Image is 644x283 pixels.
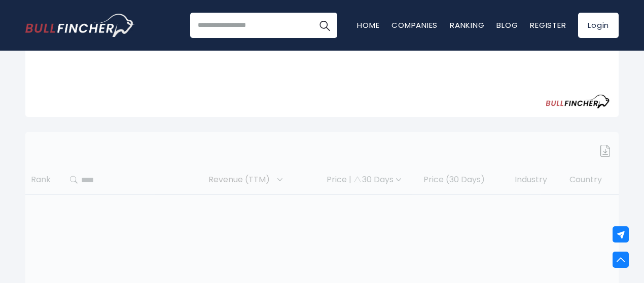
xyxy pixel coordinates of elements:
[578,13,619,38] a: Login
[450,20,484,30] a: Ranking
[357,20,379,30] a: Home
[25,14,134,37] a: Go to homepage
[25,14,135,37] img: Bullfincher logo
[391,20,438,30] a: Companies
[496,20,518,30] a: Blog
[312,13,337,38] button: Search
[530,20,566,30] a: Register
